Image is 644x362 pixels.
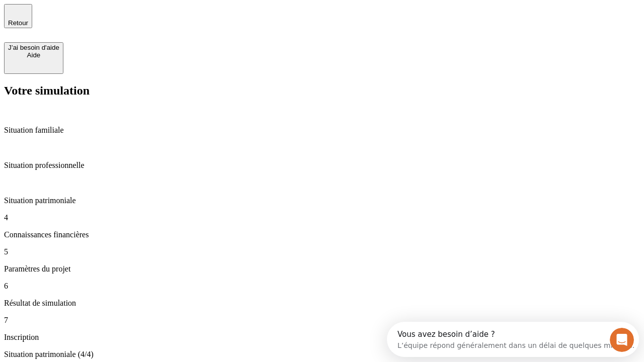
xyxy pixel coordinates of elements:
[610,328,634,352] iframe: Intercom live chat
[11,17,248,27] div: L’équipe répond généralement dans un délai de quelques minutes.
[4,213,640,222] p: 4
[387,322,639,357] iframe: Intercom live chat discovery launcher
[4,264,640,274] p: Paramètres du projet
[4,126,640,135] p: Situation familiale
[4,247,640,256] p: 5
[4,4,277,32] div: Ouvrir le Messenger Intercom
[8,44,59,51] div: J’ai besoin d'aide
[11,9,248,17] div: Vous avez besoin d’aide ?
[4,333,640,342] p: Inscription
[8,19,28,27] span: Retour
[4,299,640,308] p: Résultat de simulation
[8,51,59,59] div: Aide
[4,316,640,325] p: 7
[4,350,640,359] p: Situation patrimoniale (4/4)
[4,282,640,291] p: 6
[4,230,640,239] p: Connaissances financières
[4,161,640,170] p: Situation professionnelle
[4,4,32,28] button: Retour
[4,196,640,205] p: Situation patrimoniale
[4,84,640,98] h2: Votre simulation
[4,42,63,74] button: J’ai besoin d'aideAide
